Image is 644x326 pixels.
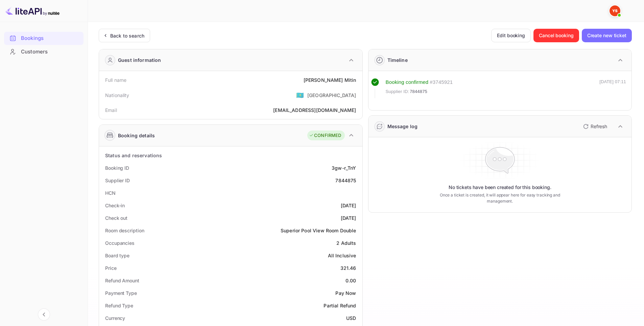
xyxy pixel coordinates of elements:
div: Pay Now [335,289,356,297]
div: Booking details [118,132,155,139]
div: USD [346,315,356,322]
div: Occupancies [105,239,135,247]
div: Refund Type [105,302,133,309]
img: Yandex Support [610,5,620,16]
div: Status and reservations [105,152,162,159]
div: Guest information [118,56,161,64]
span: 7844875 [410,88,427,95]
div: [PERSON_NAME] Mitin [304,76,356,84]
button: Collapse navigation [38,308,50,321]
div: All Inclusive [328,252,356,259]
div: Message log [387,123,418,130]
div: Customers [4,45,84,59]
div: 321.46 [340,264,356,272]
div: Check-in [105,202,125,209]
div: Booking ID [105,164,129,171]
button: Create new ticket [582,29,632,42]
img: LiteAPI logo [5,5,59,16]
div: Superior Pool View Room Double [281,227,356,234]
p: Once a ticket is created, it will appear here for easy tracking and management. [429,192,571,204]
div: Bookings [21,34,80,42]
div: Bookings [4,32,84,45]
a: Bookings [4,32,84,44]
div: Check out [105,214,127,222]
div: HCN [105,189,116,196]
span: United States [296,89,304,101]
div: Booking confirmed [386,78,429,86]
div: Room description [105,227,144,234]
div: Partial Refund [324,302,356,309]
div: Back to search [110,32,144,39]
div: 3gw-r_TnY [332,164,356,171]
div: Currency [105,315,125,322]
div: Refund Amount [105,277,139,284]
p: No tickets have been created for this booking. [449,184,551,191]
div: [EMAIL_ADDRESS][DOMAIN_NAME] [273,107,356,114]
div: 0.00 [345,277,356,284]
div: Board type [105,252,129,259]
div: # 3745921 [430,78,453,86]
div: CONFIRMED [309,132,341,139]
span: Supplier ID: [386,88,409,95]
button: Refresh [579,121,610,132]
div: Price [105,264,117,272]
div: Full name [105,76,126,84]
div: [GEOGRAPHIC_DATA] [307,92,356,99]
div: Nationality [105,92,129,99]
div: Payment Type [105,289,137,297]
div: Customers [21,48,80,56]
button: Cancel booking [533,29,579,42]
div: Timeline [387,56,408,64]
a: Customers [4,45,84,58]
div: [DATE] [341,214,356,222]
div: [DATE] [341,202,356,209]
div: 7844875 [335,177,356,184]
p: Refresh [591,123,607,130]
div: [DATE] 07:11 [599,78,626,98]
div: Email [105,107,117,114]
div: 2 Adults [336,239,356,247]
div: Supplier ID [105,177,130,184]
button: Edit booking [491,29,531,42]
